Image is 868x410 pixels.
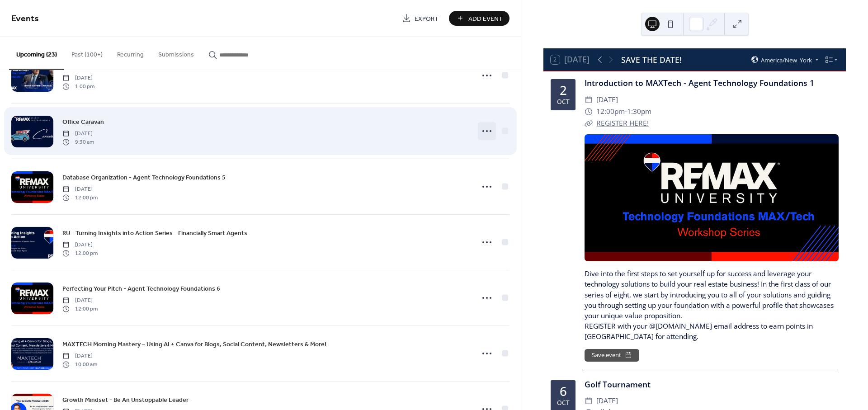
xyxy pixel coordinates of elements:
span: Perfecting Your Pitch - Agent Technology Foundations 6 [62,284,220,294]
span: America/New_York [761,57,812,63]
a: Growth Mindset - Be An Unstoppable Leader [62,395,189,405]
a: Export [395,11,445,26]
a: Perfecting Your Pitch - Agent Technology Foundations 6 [62,283,220,294]
span: [DATE] [596,94,618,106]
a: RU - Turning Insights into Action Series - Financially Smart Agents [62,228,247,238]
span: Office Caravan [62,118,104,127]
span: Add Event [468,14,503,24]
button: Add Event [449,11,509,26]
button: Past (100+) [64,37,110,69]
span: 1:00 pm [62,82,94,90]
div: ​ [585,118,593,129]
span: 10:00 am [62,360,97,368]
button: Submissions [151,37,201,69]
div: 2 [560,84,567,97]
a: Introduction to MAXTech - Agent Technology Foundations 1 [585,77,814,88]
a: Office Caravan [62,117,104,127]
span: [DATE] [62,130,94,138]
span: Database Organization - Agent Technology Foundations 5 [62,173,226,183]
span: 12:00 pm [62,249,98,257]
div: ​ [585,94,593,106]
span: 9:30 am [62,138,94,146]
button: Save event [585,349,639,362]
span: [DATE] [62,241,98,249]
span: Export [415,14,439,24]
div: ​ [585,106,593,118]
span: [DATE] [62,74,94,82]
div: Oct [557,400,570,406]
div: Oct [557,99,570,105]
a: MAXTECH Morning Mastery – Using AI + Canva for Blogs, Social Content, Newsletters & More! [62,339,326,349]
span: Events [11,10,39,28]
div: Dive into the first steps to set yourself up for success and leverage your technology solutions t... [585,269,839,342]
div: SAVE THE DATE! [621,54,682,66]
span: [DATE] [62,297,98,305]
a: REGISTER HERE! [596,118,649,128]
span: 12:00pm [596,106,625,118]
button: Recurring [110,37,151,69]
span: - [625,106,627,118]
span: [DATE] [62,185,98,193]
span: 12:00 pm [62,305,98,313]
div: Golf Tournament [585,378,839,390]
div: 6 [560,385,567,398]
span: MAXTECH Morning Mastery – Using AI + Canva for Blogs, Social Content, Newsletters & More! [62,340,326,349]
a: Database Organization - Agent Technology Foundations 5 [62,172,226,183]
div: ​ [585,395,593,407]
span: [DATE] [596,395,618,407]
span: 1:30pm [627,106,651,118]
span: 12:00 pm [62,193,98,202]
span: Growth Mindset - Be An Unstoppable Leader [62,396,189,405]
span: [DATE] [62,352,97,360]
button: Upcoming (23) [9,37,64,70]
span: RU - Turning Insights into Action Series - Financially Smart Agents [62,229,247,238]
